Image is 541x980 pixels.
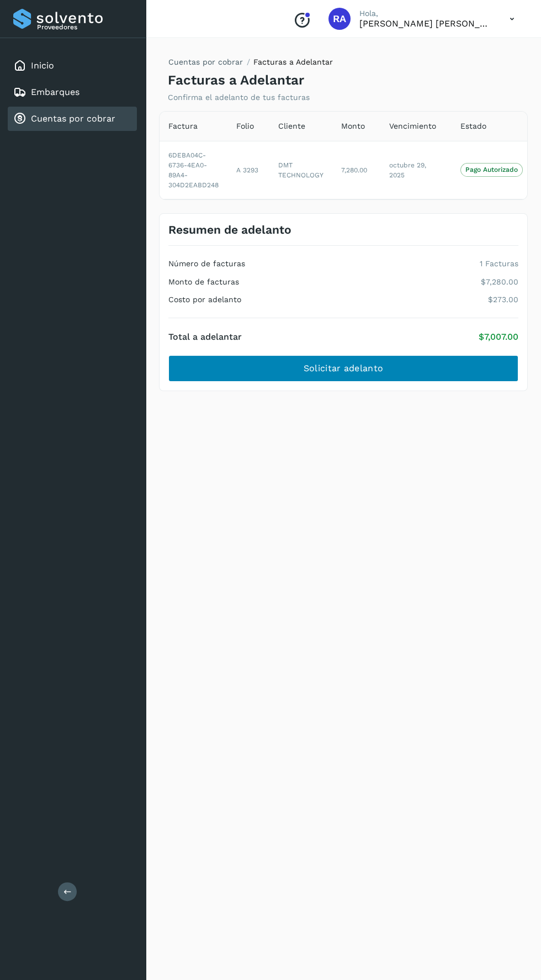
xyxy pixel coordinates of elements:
[304,362,383,375] span: Solicitar adelanto
[253,57,333,66] span: Facturas a Adelantar
[168,93,310,102] p: Confirma el adelanto de tus facturas
[488,295,518,304] p: $273.00
[160,141,227,199] td: 6DEBA04C-6736-4EA0-89A4-304D2EABD248
[168,295,241,304] h4: Costo por adelanto
[31,60,54,71] a: Inicio
[389,120,436,132] span: Vencimiento
[168,120,198,132] span: Factura
[481,277,518,287] p: $7,280.00
[168,355,518,382] button: Solicitar adelanto
[168,56,333,72] nav: breadcrumb
[168,277,239,287] h4: Monto de facturas
[341,120,365,132] span: Monto
[168,57,243,66] a: Cuentas por cobrar
[480,259,518,268] p: 1 Facturas
[269,141,332,199] td: DMT TECHNOLOGY
[168,223,291,236] h3: Resumen de adelanto
[359,18,492,29] p: Raphael Argenis Rubio Becerril
[278,120,305,132] span: Cliente
[479,331,518,342] p: $7,007.00
[168,259,245,268] h4: Número de facturas
[465,166,518,173] p: Pago Autorizado
[227,141,269,199] td: A 3293
[8,54,137,78] div: Inicio
[168,331,242,342] h4: Total a adelantar
[341,166,367,174] span: 7,280.00
[460,120,486,132] span: Estado
[359,9,492,18] p: Hola,
[8,80,137,104] div: Embarques
[389,161,426,179] span: octubre 29, 2025
[236,120,254,132] span: Folio
[31,87,79,97] a: Embarques
[8,107,137,131] div: Cuentas por cobrar
[31,113,115,124] a: Cuentas por cobrar
[37,23,132,31] p: Proveedores
[168,72,304,88] h4: Facturas a Adelantar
